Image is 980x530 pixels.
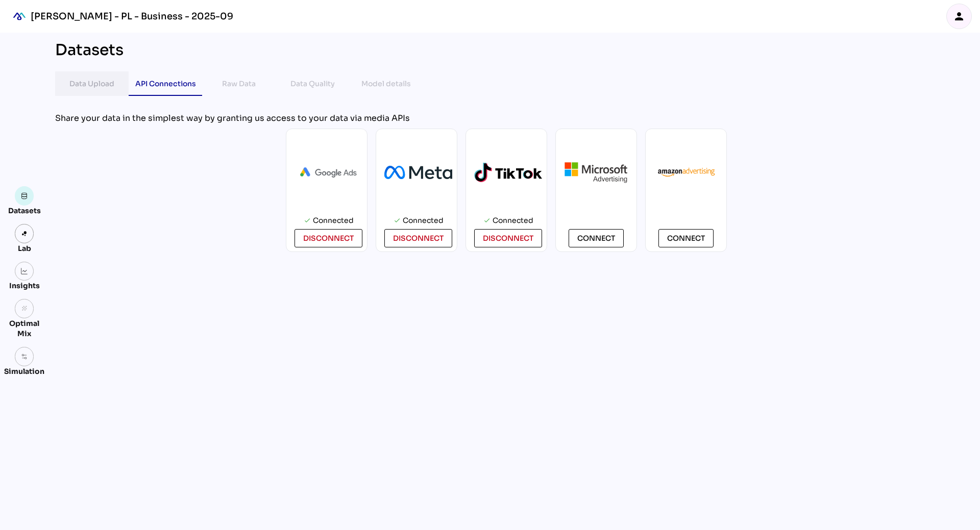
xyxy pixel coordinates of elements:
img: data.svg [21,192,28,199]
button: Connect [569,229,624,247]
div: Share your data in the simplest way by granting us access to your data via media APIs [55,112,958,124]
span: disconnect [393,232,444,244]
img: logo-tiktok-2.svg [474,163,542,183]
span: Connect [667,232,705,244]
button: disconnect [474,229,542,247]
div: Connected [403,212,444,229]
div: API Connections [135,78,196,90]
img: Meta_Platforms.svg [384,166,452,180]
div: Data Quality [290,78,335,90]
button: Connect [658,229,714,247]
img: Ads_logo_horizontal.png [295,162,362,183]
div: Insights [9,281,40,291]
i: check [483,217,491,224]
div: Lab [13,243,36,254]
div: Optimal Mix [4,318,44,339]
div: Datasets [8,206,41,216]
img: AmazonAdvertising.webp [654,166,718,179]
div: Datasets [55,41,124,59]
div: mediaROI [8,5,31,28]
span: Connect [577,232,615,244]
div: Connected [313,212,354,229]
img: microsoft.png [564,161,628,183]
div: Connected [493,212,533,229]
i: person [953,10,965,22]
img: graph.svg [21,268,28,275]
span: disconnect [483,232,533,244]
div: Data Upload [69,78,114,90]
button: disconnect [295,229,362,247]
div: [PERSON_NAME] - PL - Business - 2025-09 [31,10,233,22]
i: check [394,217,401,224]
i: check [304,217,311,224]
img: settings.svg [21,353,28,360]
div: Simulation [4,366,44,376]
div: Raw Data [222,78,256,90]
div: Model details [361,78,411,90]
span: disconnect [303,232,354,244]
img: lab.svg [21,230,28,237]
i: grain [21,305,28,312]
button: disconnect [384,229,452,247]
